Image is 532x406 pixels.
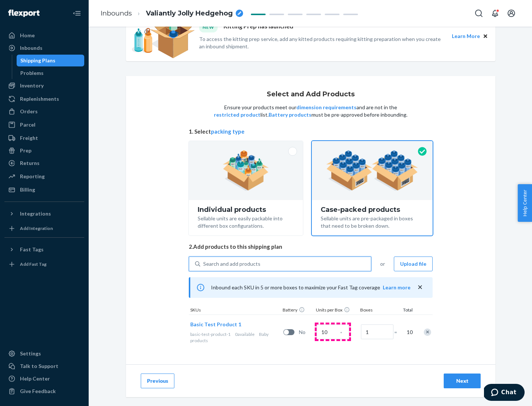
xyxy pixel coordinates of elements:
[189,277,433,298] div: Inbound each SKU in 5 or more boxes to maximize your Fast Tag coverage
[4,106,84,117] a: Orders
[100,9,132,17] a: Inbounds
[4,42,84,54] a: Inbounds
[214,111,260,118] button: restricted product
[17,67,85,79] a: Problems
[20,95,59,103] div: Replenishments
[146,9,233,18] span: Valiantly Jolly Hedgehog
[383,284,410,291] button: Learn more
[4,119,84,131] a: Parcel
[450,377,474,385] div: Next
[213,104,408,118] p: Ensure your products meet our and are not in the list. must be pre-approved before inbounding.
[95,3,249,24] ol: breadcrumbs
[416,283,424,291] button: close
[405,328,413,336] span: 10
[69,6,84,21] button: Close Navigation
[20,121,35,128] div: Parcel
[141,374,174,388] button: Previous
[199,35,445,50] p: To access the kitting prep service, add any kitted products requiring kitting preparation when yo...
[484,384,525,402] iframe: Opens a widget where you can chat to one of our agents
[444,374,481,388] button: Next
[20,32,35,39] div: Home
[361,324,393,339] input: Number of boxes
[267,91,355,98] h1: Select and Add Products
[4,208,84,220] button: Integrations
[4,30,84,41] a: Home
[394,328,402,336] span: =
[20,159,40,167] div: Returns
[190,331,231,337] span: basic-test-product-1
[20,375,50,382] div: Help Center
[4,145,84,156] a: Prep
[380,260,385,268] span: or
[296,104,357,111] button: dimension requirements
[321,213,424,230] div: Sellable units are pre-packaged in boxes that need to be broken down.
[20,350,41,357] div: Settings
[4,184,84,196] a: Billing
[224,22,293,32] p: Kitting Prep has launched
[20,225,53,231] div: Add Integration
[211,128,245,135] button: packing type
[20,57,55,64] div: Shipping Plans
[321,206,424,213] div: Case-packed products
[20,69,44,77] div: Problems
[20,246,44,253] div: Fast Tags
[326,150,418,191] img: case-pack.59cecea509d18c883b923b81aeac6d0b.png
[4,157,84,169] a: Returns
[4,223,84,234] a: Add Integration
[471,6,486,21] button: Open Search Box
[20,108,38,115] div: Orders
[314,307,359,314] div: Units per Box
[20,362,58,370] div: Talk to Support
[20,173,45,180] div: Reporting
[518,184,532,222] button: Help Center
[20,134,38,142] div: Freight
[8,10,40,17] img: Flexport logo
[281,307,314,314] div: Battery
[4,80,84,92] a: Inventory
[4,385,84,397] button: Give Feedback
[189,128,433,135] span: 1. Select
[4,93,84,105] a: Replenishments
[317,324,349,339] input: Case Quantity
[20,388,56,395] div: Give Feedback
[452,32,480,40] button: Learn More
[4,132,84,144] a: Freight
[189,307,281,314] div: SKUs
[4,360,84,372] button: Talk to Support
[20,210,51,217] div: Integrations
[4,171,84,182] a: Reporting
[504,6,519,21] button: Open account menu
[4,373,84,385] a: Help Center
[4,348,84,359] a: Settings
[223,150,269,191] img: individual-pack.facf35554cb0f1810c75b2bd6df2d64e.png
[269,111,311,118] button: Battery products
[396,307,414,314] div: Total
[198,213,294,230] div: Sellable units are easily packable into different box configurations.
[4,258,84,270] a: Add Fast Tag
[20,44,42,52] div: Inbounds
[20,147,31,154] div: Prep
[359,307,396,314] div: Boxes
[299,328,314,336] span: No
[198,206,294,213] div: Individual products
[20,82,44,89] div: Inventory
[20,261,47,267] div: Add Fast Tag
[394,257,433,271] button: Upload file
[235,331,255,337] span: 0 available
[17,55,85,66] a: Shipping Plans
[481,32,490,40] button: Close
[190,331,280,344] div: Baby products
[190,321,241,328] button: Basic Test Product 1
[4,244,84,255] button: Fast Tags
[199,22,218,32] div: NEW
[189,243,433,251] span: 2. Add products to this shipping plan
[20,186,35,193] div: Billing
[488,6,502,21] button: Open notifications
[203,260,260,268] div: Search and add products
[424,328,431,336] div: Remove Item
[190,321,241,327] span: Basic Test Product 1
